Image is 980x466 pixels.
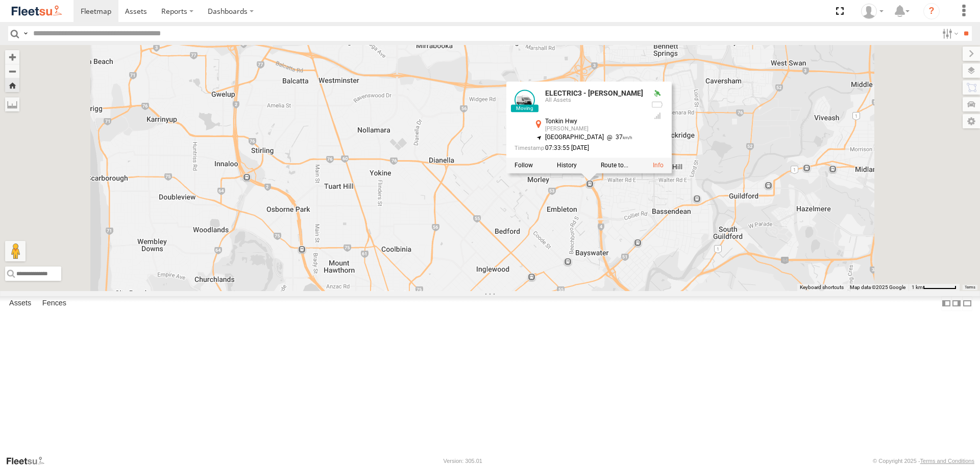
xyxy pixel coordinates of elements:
a: Visit our Website [6,456,53,466]
button: Map Scale: 1 km per 62 pixels [909,284,960,291]
div: Wayne Betts [857,4,887,19]
label: Dock Summary Table to the Right [951,296,962,311]
div: © Copyright 2025 - [873,458,974,464]
label: Search Filter Options [938,26,960,41]
span: 37 [604,134,633,141]
label: Dock Summary Table to the Left [941,296,951,311]
label: Realtime tracking of Asset [514,162,533,169]
button: Zoom Home [5,78,19,92]
label: View Asset History [557,162,577,169]
button: Keyboard shortcuts [800,284,844,291]
button: Zoom in [5,50,19,64]
div: Version: 305.01 [444,458,482,464]
label: Map Settings [963,114,980,128]
a: Terms and Conditions [920,458,974,464]
div: Valid GPS Fix [651,90,664,98]
label: Fences [37,297,71,311]
label: Search Query [21,26,30,41]
a: ELECTRIC3 - [PERSON_NAME] [545,90,643,98]
span: [GEOGRAPHIC_DATA] [545,134,604,141]
label: Hide Summary Table [962,296,972,311]
span: 1 km [912,284,923,290]
img: fleetsu-logo-horizontal.svg [10,4,63,18]
div: [PERSON_NAME] [545,126,643,132]
i: ? [923,3,940,19]
label: Measure [5,97,19,112]
div: Tonkin Hwy [545,119,643,125]
div: Date/time of location update [514,145,643,152]
label: Assets [4,297,36,311]
a: View Asset Details [653,162,664,169]
div: All Assets [545,98,643,104]
div: No battery health information received from this device. [651,101,664,109]
div: GSM Signal = 4 [651,112,664,120]
label: Route To Location [601,162,628,169]
a: View Asset Details [514,90,535,110]
span: Map data ©2025 Google [850,284,905,290]
button: Drag Pegman onto the map to open Street View [5,241,26,261]
button: Zoom out [5,64,19,78]
a: Terms [965,285,975,289]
